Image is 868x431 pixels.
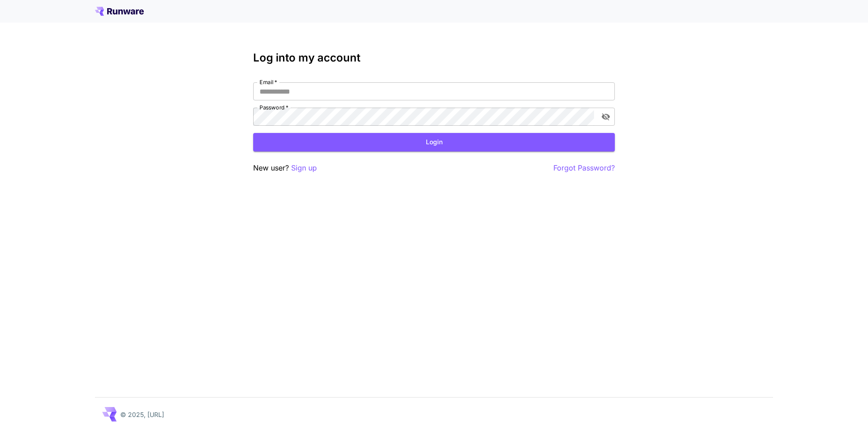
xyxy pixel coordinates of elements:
[291,162,317,174] button: Sign up
[553,162,615,174] button: Forgot Password?
[598,109,614,125] button: toggle password visibility
[259,104,288,111] label: Password
[259,78,277,86] label: Email
[253,52,615,64] h3: Log into my account
[253,162,317,174] p: New user?
[253,133,615,152] button: Login
[120,410,164,419] p: © 2025, [URL]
